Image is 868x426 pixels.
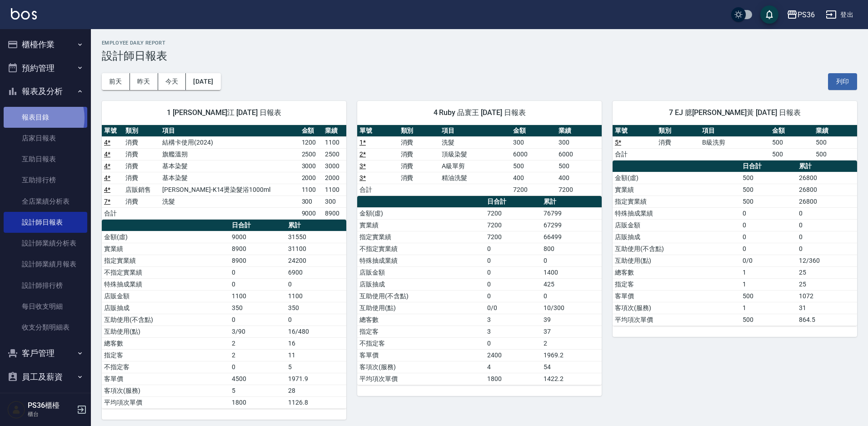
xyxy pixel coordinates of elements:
button: 報表及分析 [4,80,87,103]
td: 1800 [485,373,541,385]
td: 店販銷售 [123,184,160,195]
td: 25 [797,278,857,290]
td: 消費 [656,136,700,148]
a: 互助排行榜 [4,170,87,190]
td: 互助使用(點) [613,255,740,266]
a: 設計師業績分析表 [4,233,87,254]
button: 昨天 [130,73,158,90]
div: PS36 [798,9,815,20]
td: 6000 [556,148,602,160]
td: 2000 [299,172,323,184]
td: 1400 [541,266,602,278]
td: 實業績 [357,219,485,231]
button: save [760,5,778,24]
a: 每日收支明細 [4,296,87,317]
td: 500 [740,314,797,326]
td: 消費 [123,136,160,148]
td: 1 [740,302,797,314]
th: 業績 [813,125,857,137]
th: 項目 [160,125,299,137]
td: 指定客 [102,349,229,361]
td: 0 [229,314,286,326]
p: 櫃台 [28,410,74,418]
th: 單號 [613,125,656,137]
td: 金額(虛) [357,207,485,219]
a: 報表目錄 [4,107,87,128]
button: 員工及薪資 [4,365,87,389]
td: 實業績 [102,243,229,255]
td: 3000 [299,160,323,172]
td: 店販金額 [357,266,485,278]
td: 0 [797,219,857,231]
td: 2 [229,349,286,361]
th: 類別 [399,125,440,137]
td: 店販金額 [102,290,229,302]
td: 互助使用(不含點) [357,290,485,302]
td: 指定實業績 [613,195,740,207]
td: 6900 [286,266,346,278]
td: 總客數 [102,337,229,349]
td: 76799 [541,207,602,219]
td: 350 [286,302,346,314]
td: 25 [797,266,857,278]
td: 旗艦溫朔 [160,148,299,160]
td: 0 [740,231,797,243]
td: 店販抽成 [102,302,229,314]
td: 1969.2 [541,349,602,361]
button: 預約管理 [4,56,87,80]
td: 800 [541,243,602,255]
td: 客項次(服務) [357,361,485,373]
span: 4 Ruby 品寰王 [DATE] 日報表 [368,108,591,117]
td: 客單價 [102,373,229,385]
td: 精油洗髮 [439,172,511,184]
td: 客項次(服務) [613,302,740,314]
td: 66499 [541,231,602,243]
td: 4 [485,361,541,373]
td: 10/300 [541,302,602,314]
td: 4500 [229,373,286,385]
td: 指定客 [613,278,740,290]
button: 前天 [102,73,130,90]
td: 0 [740,243,797,255]
td: 0 [485,266,541,278]
td: 實業績 [613,184,740,195]
button: [DATE] [186,73,220,90]
table: a dense table [357,125,602,196]
span: 1 [PERSON_NAME]江 [DATE] 日報表 [113,108,335,117]
td: 24200 [286,255,346,266]
td: 0 [485,255,541,266]
td: 結構卡使用(2024) [160,136,299,148]
td: 37 [541,326,602,337]
td: 5 [286,361,346,373]
td: 2500 [299,148,323,160]
td: 1200 [299,136,323,148]
td: 0 [485,278,541,290]
td: 3 [485,314,541,326]
td: 500 [813,148,857,160]
button: 櫃檯作業 [4,33,87,56]
td: 3 [485,326,541,337]
td: 16/480 [286,326,346,337]
td: 54 [541,361,602,373]
span: 7 EJ 臆[PERSON_NAME]黃 [DATE] 日報表 [624,108,846,117]
a: 店家日報表 [4,128,87,149]
td: 9000 [299,207,323,219]
td: 互助使用(不含點) [102,314,229,326]
td: 消費 [399,172,440,184]
td: 指定實業績 [357,231,485,243]
td: 互助使用(不含點) [613,243,740,255]
td: 1100 [323,184,346,195]
a: 設計師日報表 [4,212,87,233]
td: 8900 [323,207,346,219]
td: 0 [286,314,346,326]
td: 7200 [511,184,556,195]
td: A級單剪 [439,160,511,172]
td: 0 [797,231,857,243]
th: 累計 [541,196,602,208]
td: 指定實業績 [102,255,229,266]
button: PS36 [783,5,818,24]
td: B級洗剪 [700,136,770,148]
td: 1971.9 [286,373,346,385]
td: 500 [740,184,797,195]
td: 消費 [399,160,440,172]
